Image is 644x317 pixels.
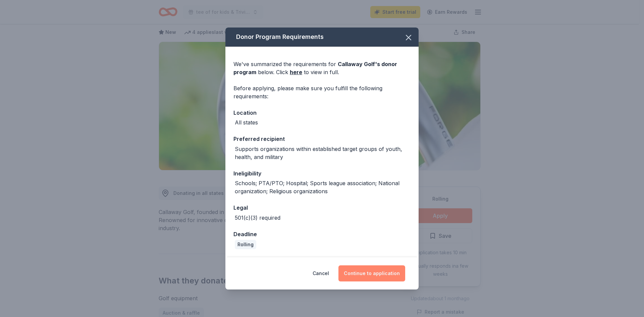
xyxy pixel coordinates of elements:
div: Ineligibility [233,169,411,178]
div: Location [233,108,411,117]
button: Continue to application [338,265,405,281]
div: Schools; PTA/PTO; Hospital; Sports league association; National organization; Religious organizat... [235,179,411,195]
div: Before applying, please make sure you fulfill the following requirements: [233,84,411,100]
div: Legal [233,203,411,212]
div: We've summarized the requirements for below. Click to view in full. [233,60,411,76]
div: Donor Program Requirements [225,28,419,47]
div: All states [235,118,258,126]
button: Cancel [313,265,329,281]
div: Deadline [233,230,411,239]
a: here [290,68,302,76]
div: Preferred recipient [233,135,411,143]
div: Supports organizations within established target groups of youth, health, and military [235,145,411,161]
div: 501(c)(3) required [235,214,280,222]
div: Rolling [235,240,256,249]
